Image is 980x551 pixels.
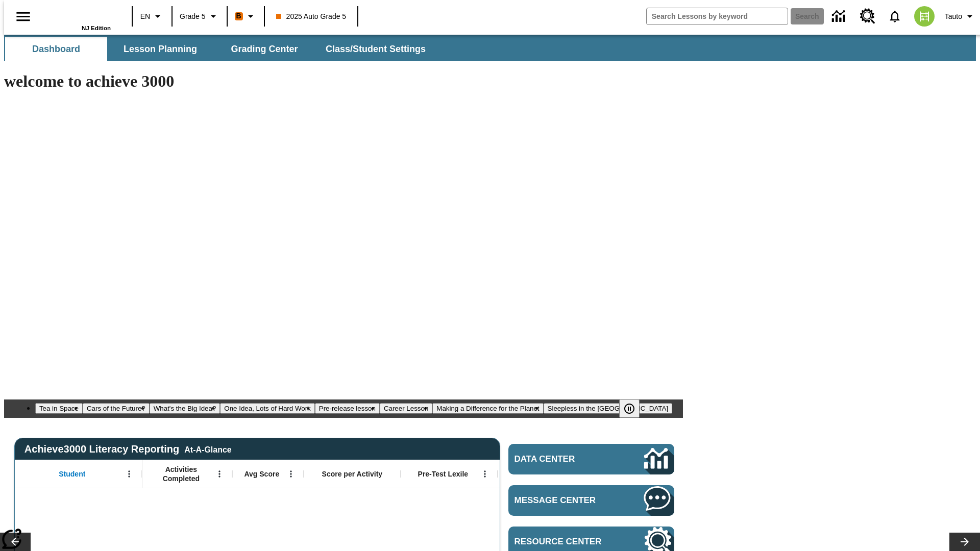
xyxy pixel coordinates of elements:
[908,3,941,30] button: Select a new avatar
[124,43,197,55] span: Lesson Planning
[35,403,83,414] button: Slide 1 Tea in Space
[914,6,935,27] img: avatar image
[4,37,435,61] div: SubNavbar
[244,469,279,479] span: Avg Score
[514,495,614,506] span: Message Center
[8,2,38,32] button: Open side menu
[231,7,261,26] button: Boost Class color is orange. Change class color
[82,25,111,31] span: NJ Edition
[59,469,85,479] span: Student
[109,37,211,61] button: Lesson Planning
[315,403,380,414] button: Slide 5 Pre-release lesson
[322,469,383,479] span: Score per Activity
[212,466,227,482] button: Open Menu
[140,11,150,22] span: EN
[941,7,980,26] button: Profile/Settings
[854,3,881,30] a: Resource Center, Will open in new tab
[619,399,650,418] div: Pause
[32,43,80,55] span: Dashboard
[647,8,788,24] input: search field
[231,43,298,55] span: Grading Center
[213,37,315,61] button: Grading Center
[326,43,426,55] span: Class/Student Settings
[4,35,976,61] div: SubNavbar
[508,444,674,474] a: Data Center
[276,11,347,22] span: 2025 Auto Grade 5
[477,466,493,482] button: Open Menu
[236,10,241,22] span: B
[150,403,220,414] button: Slide 3 What's the Big Idea?
[619,399,640,418] button: Pause
[881,3,908,30] a: Notifications
[44,4,111,31] div: Home
[945,11,962,22] span: Tauto
[5,37,107,61] button: Dashboard
[380,403,432,414] button: Slide 6 Career Lesson
[44,5,111,25] a: Home
[121,466,137,482] button: Open Menu
[508,485,674,516] a: Message Center
[317,37,434,61] button: Class/Student Settings
[148,465,215,483] span: Activities Completed
[136,7,168,26] button: Language: EN, Select a language
[949,533,980,551] button: Lesson carousel, Next
[432,403,543,414] button: Slide 7 Making a Difference for the Planet
[544,403,673,414] button: Slide 8 Sleepless in the Animal Kingdom
[176,7,224,26] button: Grade: Grade 5, Select a grade
[83,403,150,414] button: Slide 2 Cars of the Future?
[826,3,854,31] a: Data Center
[220,403,314,414] button: Slide 4 One Idea, Lots of Hard Work
[514,454,610,464] span: Data Center
[418,469,469,479] span: Pre-Test Lexile
[4,72,683,91] h1: welcome to achieve 3000
[180,11,206,22] span: Grade 5
[514,537,614,547] span: Resource Center
[283,466,299,482] button: Open Menu
[24,443,232,455] span: Achieve3000 Literacy Reporting
[184,443,231,455] div: At-A-Glance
